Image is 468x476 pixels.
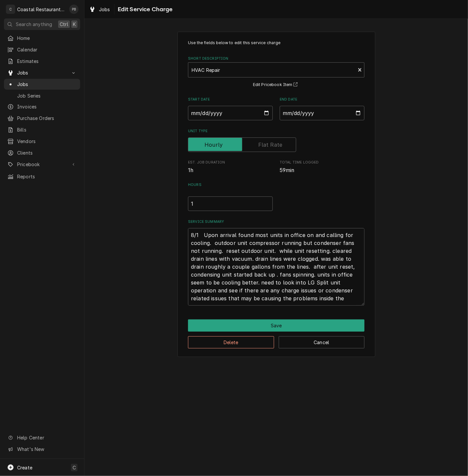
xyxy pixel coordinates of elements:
[177,32,375,357] div: Line Item Create/Update
[280,106,364,120] input: yyyy-mm-dd
[188,319,364,332] div: Button Group Row
[188,336,274,348] button: Delete
[6,5,15,14] div: Coastal Restaurant Repair's Avatar
[188,40,364,46] p: Use the fields below to edit this service charge
[4,124,80,135] a: Bills
[17,161,67,168] span: Pricebook
[188,319,364,332] button: Save
[17,115,77,122] span: Purchase Orders
[17,81,77,88] span: Jobs
[188,219,364,306] div: Service Summary
[4,79,80,90] a: Jobs
[280,97,364,102] label: End Date
[60,21,68,28] span: Ctrl
[280,166,364,174] span: Total Time Logged
[252,81,301,89] button: Edit Pricebook Item
[280,160,364,165] span: Total Time Logged
[17,138,77,145] span: Vendors
[4,171,80,182] a: Reports
[4,33,80,44] a: Home
[6,5,15,14] div: C
[4,18,80,30] button: Search anythingCtrlK
[280,160,364,174] div: Total Time Logged
[17,92,77,99] span: Job Series
[4,67,80,78] a: Go to Jobs
[116,5,173,14] span: Edit Service Charge
[4,56,80,67] a: Estimates
[188,219,364,224] label: Service Summary
[188,228,364,306] textarea: 8/1 Upon arrival found most units in office on and calling for cooling. outdoor unit compressor r...
[188,129,364,134] label: Unit Type
[4,159,80,170] a: Go to Pricebook
[16,21,52,28] span: Search anything
[4,101,80,112] a: Invoices
[188,167,193,173] span: 1h
[188,56,364,89] div: Short Description
[17,126,77,133] span: Bills
[280,97,364,120] div: End Date
[86,4,113,15] a: Jobs
[4,113,80,124] a: Purchase Orders
[17,35,77,42] span: Home
[188,106,273,120] input: yyyy-mm-dd
[17,446,76,453] span: What's New
[17,103,77,110] span: Invoices
[188,332,364,348] div: Button Group Row
[188,40,364,306] div: Line Item Create/Update Form
[17,149,77,156] span: Clients
[280,167,295,173] span: 59min
[4,136,80,147] a: Vendors
[17,173,77,180] span: Reports
[99,6,110,13] span: Jobs
[188,97,273,120] div: Start Date
[188,160,273,174] div: Est. Job Duration
[69,5,78,14] div: PB
[17,6,66,13] div: Coastal Restaurant Repair
[188,182,273,193] label: Hours
[4,444,80,455] a: Go to What's New
[73,464,76,471] span: C
[188,56,364,61] label: Short Description
[188,160,273,165] span: Est. Job Duration
[4,432,80,443] a: Go to Help Center
[188,319,364,348] div: Button Group
[188,97,273,102] label: Start Date
[17,434,76,441] span: Help Center
[188,182,273,211] div: [object Object]
[17,46,77,53] span: Calendar
[17,465,32,470] span: Create
[4,44,80,55] a: Calendar
[279,336,365,348] button: Cancel
[17,58,77,65] span: Estimates
[73,21,76,28] span: K
[188,129,364,152] div: Unit Type
[4,90,80,101] a: Job Series
[188,166,273,174] span: Est. Job Duration
[4,147,80,158] a: Clients
[17,69,67,76] span: Jobs
[69,5,78,14] div: Phill Blush's Avatar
